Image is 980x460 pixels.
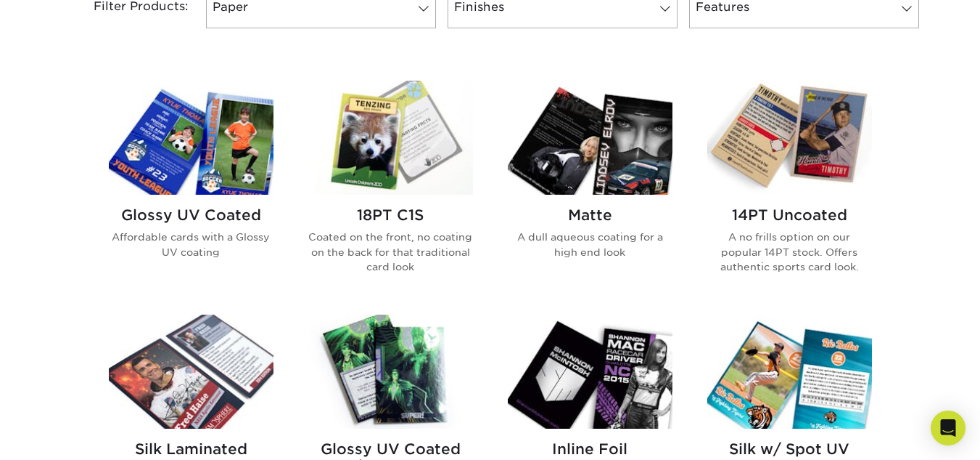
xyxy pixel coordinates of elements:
[707,206,872,224] h2: 14PT Uncoated
[707,81,872,195] img: 14PT Uncoated Trading Cards
[508,440,672,458] h2: Inline Foil
[508,81,672,297] a: Matte Trading Cards Matte A dull aqueous coating for a high end look
[508,230,672,259] p: A dull aqueous coating for a high end look
[707,81,872,297] a: 14PT Uncoated Trading Cards 14PT Uncoated A no frills option on our popular 14PT stock. Offers au...
[109,440,273,458] h2: Silk Laminated
[109,81,273,195] img: Glossy UV Coated Trading Cards
[308,81,473,195] img: 18PT C1S Trading Cards
[508,206,672,224] h2: Matte
[308,206,473,224] h2: 18PT C1S
[308,315,473,429] img: Glossy UV Coated w/ Inline Foil Trading Cards
[109,315,273,429] img: Silk Laminated Trading Cards
[109,230,273,259] p: Affordable cards with a Glossy UV coating
[707,440,872,458] h2: Silk w/ Spot UV
[931,411,965,445] div: Open Intercom Messenger
[308,230,473,274] p: Coated on the front, no coating on the back for that traditional card look
[508,81,672,195] img: Matte Trading Cards
[308,81,473,297] a: 18PT C1S Trading Cards 18PT C1S Coated on the front, no coating on the back for that traditional ...
[109,81,273,297] a: Glossy UV Coated Trading Cards Glossy UV Coated Affordable cards with a Glossy UV coating
[707,315,872,429] img: Silk w/ Spot UV Trading Cards
[508,315,672,429] img: Inline Foil Trading Cards
[109,206,273,224] h2: Glossy UV Coated
[707,230,872,274] p: A no frills option on our popular 14PT stock. Offers authentic sports card look.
